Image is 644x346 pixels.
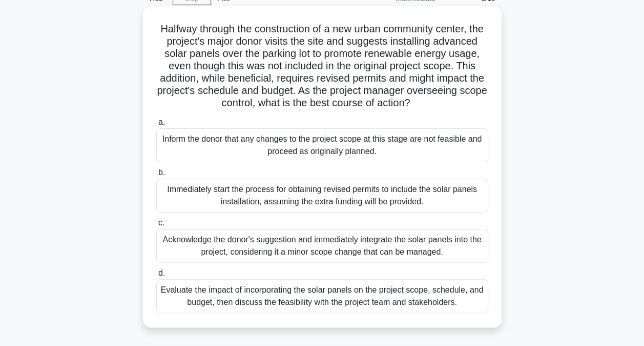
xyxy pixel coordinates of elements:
[158,218,164,227] span: c.
[158,268,165,277] span: d.
[156,279,488,313] div: Evaluate the impact of incorporating the solar panels on the project scope, schedule, and budget,...
[156,229,488,263] div: Acknowledge the donor's suggestion and immediately integrate the solar panels into the project, c...
[158,118,165,126] span: a.
[155,23,489,110] h5: Halfway through the construction of a new urban community center, the project's major donor visit...
[156,128,488,162] div: Inform the donor that any changes to the project scope at this stage are not feasible and proceed...
[156,179,488,213] div: Immediately start the process for obtaining revised permits to include the solar panels installat...
[158,168,165,177] span: b.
